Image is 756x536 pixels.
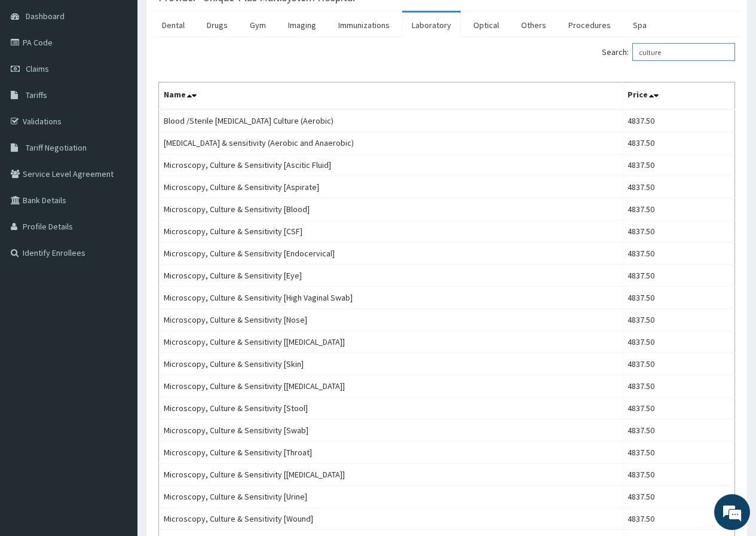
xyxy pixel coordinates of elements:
a: Procedures [559,13,620,38]
td: 4837.50 [623,154,735,176]
td: 4837.50 [623,375,735,397]
a: Imaging [278,13,326,38]
td: 4837.50 [623,353,735,375]
td: 4837.50 [623,419,735,442]
td: Microscopy, Culture & Sensitivity [Swab] [159,419,623,442]
input: Search: [632,43,735,61]
a: Optical [464,13,509,38]
td: Microscopy, Culture & Sensitivity [Wound] [159,508,623,530]
td: 4837.50 [623,508,735,530]
td: 4837.50 [623,287,735,309]
td: Microscopy, Culture & Sensitivity [Urine] [159,486,623,508]
td: Microscopy, Culture & Sensitivity [CSF] [159,220,623,243]
th: Name [159,82,623,110]
img: d_794563401_company_1708531726252_794563401 [22,60,48,90]
td: 4837.50 [623,220,735,243]
td: Microscopy, Culture & Sensitivity [Nose] [159,309,623,331]
td: Microscopy, Culture & Sensitivity [[MEDICAL_DATA]] [159,375,623,397]
a: Immunizations [329,13,399,38]
td: 4837.50 [623,464,735,486]
td: Microscopy, Culture & Sensitivity [Eye] [159,265,623,287]
span: We're online! [69,151,165,271]
td: 4837.50 [623,486,735,508]
a: Others [512,13,556,38]
span: Claims [26,63,49,74]
a: Drugs [197,13,237,38]
td: Microscopy, Culture & Sensitivity [High Vaginal Swab] [159,287,623,309]
a: Spa [623,13,656,38]
span: Tariffs [26,90,47,100]
td: 4837.50 [623,176,735,198]
td: 4837.50 [623,397,735,419]
td: Microscopy, Culture & Sensitivity [Ascitic Fluid] [159,154,623,176]
a: Dental [152,13,194,38]
textarea: Type your message and hit 'Enter' [6,326,228,368]
td: 4837.50 [623,331,735,353]
td: 4837.50 [623,442,735,464]
td: Microscopy, Culture & Sensitivity [[MEDICAL_DATA]] [159,331,623,353]
td: 4837.50 [623,243,735,265]
td: Microscopy, Culture & Sensitivity [Blood] [159,198,623,220]
span: Tariff Negotiation [26,142,87,153]
div: Minimize live chat window [196,6,225,35]
td: Blood /Sterile [MEDICAL_DATA] Culture (Aerobic) [159,109,623,132]
td: 4837.50 [623,132,735,154]
th: Price [623,82,735,110]
div: Chat with us now [62,67,201,82]
td: Microscopy, Culture & Sensitivity [[MEDICAL_DATA]] [159,464,623,486]
td: [MEDICAL_DATA] & sensitivity (Aerobic and Anaerobic) [159,132,623,154]
a: Gym [240,13,276,38]
a: Laboratory [402,13,461,38]
td: Microscopy, Culture & Sensitivity [Skin] [159,353,623,375]
span: Dashboard [26,11,65,22]
td: 4837.50 [623,109,735,132]
td: Microscopy, Culture & Sensitivity [Throat] [159,442,623,464]
td: 4837.50 [623,198,735,220]
label: Search: [602,43,735,61]
td: 4837.50 [623,265,735,287]
td: Microscopy, Culture & Sensitivity [Endocervical] [159,243,623,265]
td: 4837.50 [623,309,735,331]
td: Microscopy, Culture & Sensitivity [Stool] [159,397,623,419]
td: Microscopy, Culture & Sensitivity [Aspirate] [159,176,623,198]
